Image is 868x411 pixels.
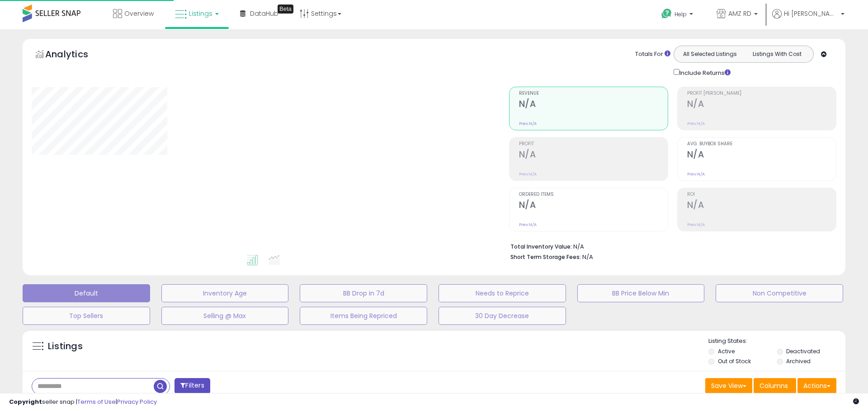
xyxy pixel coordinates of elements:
[519,149,668,162] h2: N/A
[124,9,154,18] span: Overview
[23,307,150,325] button: Top Sellers
[687,192,836,197] span: ROI
[687,222,705,227] small: Prev: N/A
[519,99,668,111] h2: N/A
[439,307,566,325] button: 30 Day Decrease
[635,50,670,59] div: Totals For
[661,8,672,19] i: Get Help
[654,1,702,29] a: Help
[439,284,566,302] button: Needs to Reprice
[772,9,844,29] a: Hi [PERSON_NAME]
[687,91,836,96] span: Profit [PERSON_NAME]
[519,171,537,177] small: Prev: N/A
[687,121,705,126] small: Prev: N/A
[687,99,836,111] h2: N/A
[519,91,668,96] span: Revenue
[9,397,42,406] strong: Copyright
[687,149,836,162] h2: N/A
[161,284,289,302] button: Inventory Age
[577,284,705,302] button: BB Price Below Min
[510,243,572,250] b: Total Inventory Value:
[250,9,278,18] span: DataHub
[582,253,593,261] span: N/A
[716,284,843,302] button: Non Competitive
[687,200,836,212] h2: N/A
[189,9,212,18] span: Listings
[667,67,741,78] div: Include Returns
[675,10,687,18] span: Help
[300,307,427,325] button: Items Being Repriced
[687,171,705,177] small: Prev: N/A
[519,121,537,126] small: Prev: N/A
[676,48,744,60] button: All Selected Listings
[519,192,668,197] span: Ordered Items
[519,142,668,147] span: Profit
[23,284,150,302] button: Default
[728,9,751,18] span: AMZ RD
[510,240,830,251] li: N/A
[278,5,293,14] div: Tooltip anchor
[510,253,581,261] b: Short Term Storage Fees:
[161,307,289,325] button: Selling @ Max
[519,200,668,212] h2: N/A
[45,48,106,63] h5: Analytics
[743,48,811,60] button: Listings With Cost
[300,284,427,302] button: BB Drop in 7d
[784,9,838,18] span: Hi [PERSON_NAME]
[519,222,537,227] small: Prev: N/A
[687,142,836,147] span: Avg. Buybox Share
[9,398,157,406] div: seller snap | |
